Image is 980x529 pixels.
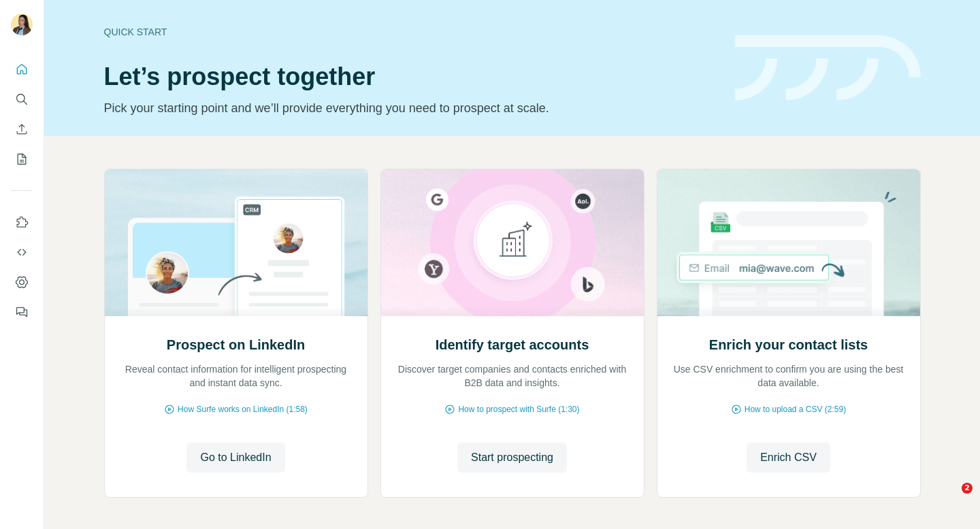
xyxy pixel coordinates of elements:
button: Enrich CSV [747,443,830,473]
button: Feedback [11,300,33,324]
button: Use Surfe API [11,240,33,264]
button: My lists [11,147,33,171]
h2: Prospect on LinkedIn [167,335,305,354]
img: Identify target accounts [380,169,644,316]
iframe: Intercom live chat [934,483,966,515]
img: Prospect on LinkedIn [104,169,368,316]
span: Go to LinkedIn [200,449,271,466]
button: Quick start [11,57,33,82]
span: Start prospecting [471,449,553,466]
span: How to upload a CSV (2:59) [745,403,846,415]
button: Dashboard [11,270,33,294]
p: Reveal contact information for intelligent prospecting and instant data sync. [118,362,354,390]
div: Quick start [104,25,719,39]
button: Go to LinkedIn [186,443,284,473]
button: Use Surfe on LinkedIn [11,210,33,235]
p: Pick your starting point and we’ll provide everything you need to prospect at scale. [104,99,719,118]
img: Avatar [11,14,33,35]
button: Search [11,87,33,112]
img: banner [735,35,921,101]
p: Discover target companies and contacts enriched with B2B data and insights. [395,362,630,390]
button: Enrich CSV [11,117,33,141]
img: Enrich your contact lists [657,169,921,316]
p: Use CSV enrichment to confirm you are using the best data available. [671,362,906,390]
span: How to prospect with Surfe (1:30) [458,403,579,415]
span: 2 [962,483,973,494]
h1: Let’s prospect together [104,63,719,90]
h2: Enrich your contact lists [709,335,868,354]
h2: Identify target accounts [436,335,589,354]
button: Start prospecting [457,443,567,473]
span: Enrich CSV [760,449,817,466]
span: How Surfe works on LinkedIn (1:58) [178,403,308,415]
